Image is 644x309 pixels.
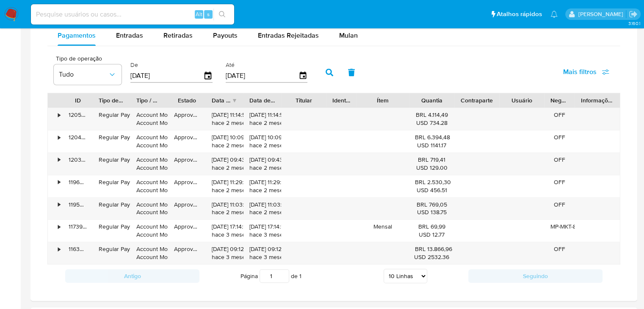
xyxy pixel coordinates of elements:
[213,8,231,20] button: search-icon
[578,10,626,18] p: matias.logusso@mercadopago.com.br
[628,20,640,27] span: 3.160.1
[207,10,210,18] span: s
[196,10,202,18] span: Alt
[31,9,234,20] input: Pesquise usuários ou casos...
[629,10,638,19] a: Sair
[497,10,542,19] span: Atalhos rápidos
[550,11,558,18] a: Notificações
